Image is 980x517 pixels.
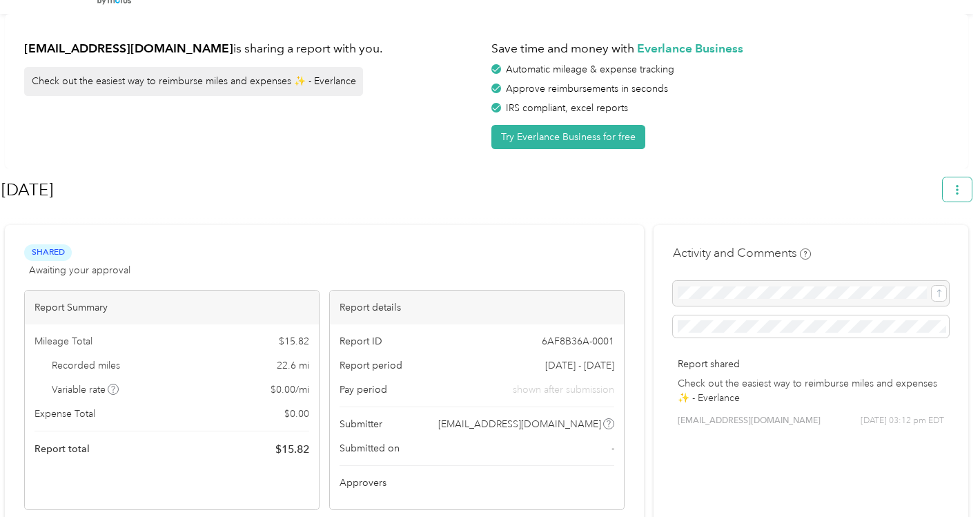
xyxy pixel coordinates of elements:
span: $ 0.00 [284,407,309,421]
span: [DATE] - [DATE] [545,358,614,373]
span: Variable rate [52,382,119,397]
span: [EMAIL_ADDRESS][DOMAIN_NAME] [678,415,821,427]
span: Pay period [340,382,387,397]
div: Check out the easiest way to reimburse miles and expenses ✨ - Everlance [24,67,363,96]
span: Awaiting your approval [29,263,130,277]
span: IRS compliant, excel reports [506,102,628,114]
h1: Save time and money with [491,40,949,57]
span: Approve reimbursements in seconds [506,83,668,95]
p: Report shared [678,357,944,371]
span: Recorded miles [52,358,120,373]
div: Report details [330,291,624,324]
span: Approvers [340,476,386,490]
span: [DATE] 03:12 pm EDT [861,415,944,427]
span: $ 0.00 / mi [271,382,309,397]
h4: Activity and Comments [673,244,811,262]
span: $ 15.82 [279,334,309,349]
span: [EMAIL_ADDRESS][DOMAIN_NAME] [438,417,601,431]
span: Report total [35,442,90,456]
span: $ 15.82 [275,441,309,458]
span: Report ID [340,334,382,349]
strong: Everlance Business [637,41,743,55]
div: Report Summary [25,291,319,324]
span: Submitted on [340,441,400,456]
span: 22.6 mi [277,358,309,373]
p: Check out the easiest way to reimburse miles and expenses ✨ - Everlance [678,376,944,405]
h1: September 2025 [1,173,933,206]
span: Expense Total [35,407,95,421]
span: shown after submission [513,382,614,397]
span: - [611,441,614,456]
span: 6AF8B36A-0001 [542,334,614,349]
h1: is sharing a report with you. [24,40,482,57]
span: Submitter [340,417,382,431]
span: Automatic mileage & expense tracking [506,64,674,75]
span: Report period [340,358,402,373]
strong: [EMAIL_ADDRESS][DOMAIN_NAME] [24,41,233,55]
span: Shared [24,244,72,260]
span: Mileage Total [35,334,92,349]
button: Try Everlance Business for free [491,125,645,149]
